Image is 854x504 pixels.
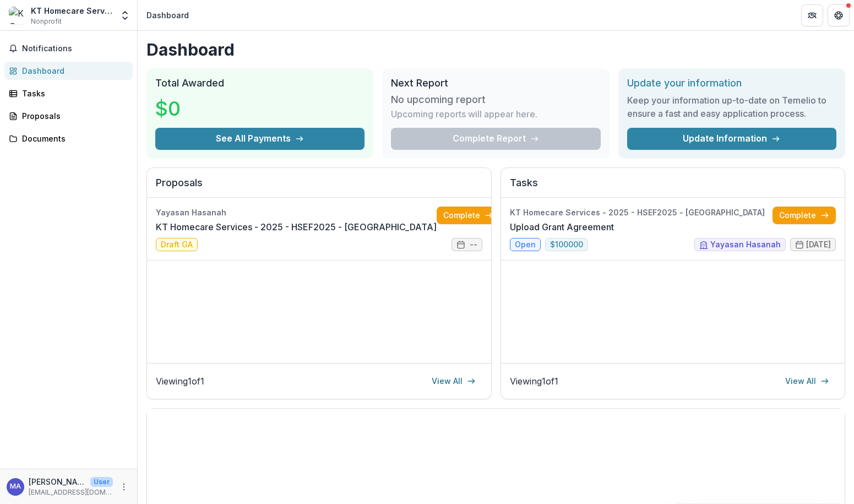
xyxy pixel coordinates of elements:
p: Upcoming reports will appear here. [391,107,537,121]
p: Viewing 1 of 1 [510,375,558,388]
h2: Next Report [391,77,600,89]
p: [PERSON_NAME] [29,476,86,487]
a: Tasks [4,84,133,102]
button: See All Payments [155,128,365,150]
button: More [117,480,130,494]
a: Complete [437,207,500,224]
button: Notifications [4,40,133,57]
a: Upload Grant Agreement [510,220,614,234]
a: View All [779,372,836,390]
div: Dashboard [22,65,124,77]
a: KT Homecare Services - 2025 - HSEF2025 - [GEOGRAPHIC_DATA] [156,220,437,234]
h2: Total Awarded [155,77,365,89]
h1: Dashboard [146,40,845,59]
a: Complete [773,207,836,224]
button: Partners [801,4,823,26]
h2: Tasks [510,177,836,198]
p: User [90,477,113,487]
div: Documents [22,133,124,144]
h2: Proposals [156,177,482,198]
span: Nonprofit [31,17,62,26]
div: KT Homecare Services [31,5,113,17]
a: Update Information [627,128,836,150]
p: Viewing 1 of 1 [156,375,204,388]
span: Notifications [22,44,128,53]
a: Proposals [4,107,133,125]
a: Documents [4,129,133,148]
img: KT Homecare Services [9,7,26,24]
div: Muhammad Akasyah Zainal Abidin [10,483,21,490]
div: Proposals [22,110,124,122]
div: Dashboard [146,9,189,21]
h3: Keep your information up-to-date on Temelio to ensure a fast and easy application process. [627,94,836,120]
div: Tasks [22,88,124,99]
h2: Update your information [627,77,836,89]
nav: breadcrumb [142,7,193,23]
a: View All [425,372,482,390]
p: [EMAIL_ADDRESS][DOMAIN_NAME] [29,487,113,497]
h3: No upcoming report [391,94,486,106]
button: Get Help [828,4,850,26]
h3: $0 [155,94,238,123]
a: Dashboard [4,62,133,80]
button: Open entity switcher [117,4,133,26]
